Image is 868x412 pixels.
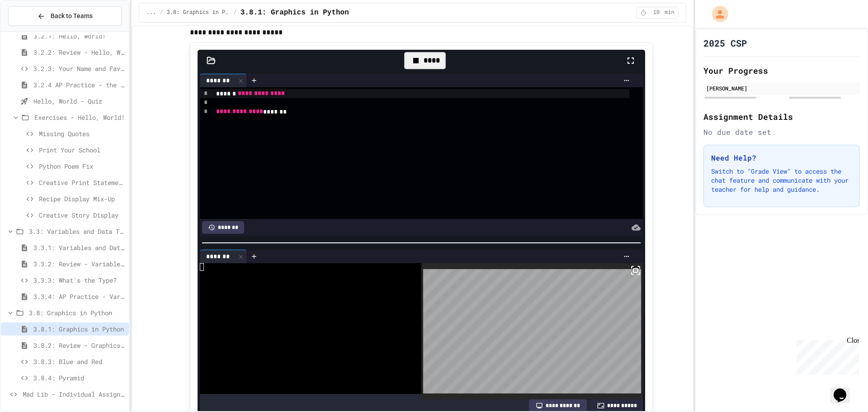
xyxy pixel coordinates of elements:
span: 3.8.1: Graphics in Python [33,324,125,334]
span: 3.8.4: Pyramid [33,373,125,383]
span: 3.3.4: AP Practice - Variables [33,292,125,301]
span: 3.8.1: Graphics in Python [241,7,349,18]
span: 10 [649,9,664,16]
span: 3.3: Variables and Data Types [29,227,125,236]
span: Mad Lib - Individual Assignment [23,389,125,399]
span: 3.8: Graphics in Python [167,9,230,16]
h2: Assignment Details [703,110,860,123]
iframe: chat widget [830,376,859,403]
span: 3.2.1: Hello, World! [33,31,125,41]
span: Creative Story Display [39,210,125,220]
span: 3.3.3: What's the Type? [33,275,125,285]
span: 3.8: Graphics in Python [29,308,125,317]
h1: 2025 CSP [703,37,747,49]
span: Recipe Display Mix-Up [39,194,125,204]
div: No due date set [703,127,860,137]
div: My Account [703,4,731,24]
span: Exercises - Hello, World! [34,113,125,122]
span: 3.2.2: Review - Hello, World! [33,47,125,57]
div: Chat with us now!Close [4,4,62,57]
span: min [665,9,675,16]
span: Back to Teams [51,11,93,21]
span: 3.2.3: Your Name and Favorite Movie [33,64,125,73]
span: Python Poem Fix [39,161,125,171]
h3: Need Help? [711,152,852,163]
iframe: chat widget [793,336,859,375]
span: 3.2.4 AP Practice - the DISPLAY Procedure [33,80,125,90]
span: / [234,9,237,16]
span: Print Your School [39,145,125,155]
span: Hello, World - Quiz [33,96,125,106]
span: Creative Print Statements [39,178,125,187]
span: ... [146,9,156,16]
h2: Your Progress [703,64,860,77]
span: Missing Quotes [39,129,125,138]
span: 3.8.2: Review - Graphics in Python [33,341,125,350]
div: [PERSON_NAME] [706,84,857,92]
span: 3.8.3: Blue and Red [33,357,125,366]
span: 3.3.2: Review - Variables and Data Types [33,259,125,269]
span: 3.3.1: Variables and Data Types [33,243,125,252]
button: Back to Teams [8,6,122,26]
p: Switch to "Grade View" to access the chat feature and communicate with your teacher for help and ... [711,167,852,194]
span: / [160,9,163,16]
